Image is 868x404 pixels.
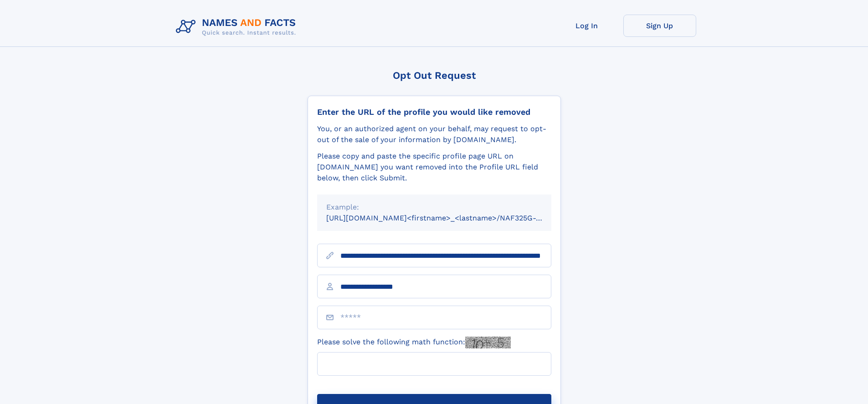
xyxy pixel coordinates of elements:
[317,107,551,117] div: Enter the URL of the profile you would like removed
[317,151,551,184] div: Please copy and paste the specific profile page URL on [DOMAIN_NAME] you want removed into the Pr...
[317,337,511,348] label: Please solve the following math function:
[308,70,561,81] div: Opt Out Request
[326,202,542,213] div: Example:
[317,123,551,145] div: You, or an authorized agent on your behalf, may request to opt-out of the sale of your informatio...
[326,214,569,222] small: [URL][DOMAIN_NAME]<firstname>_<lastname>/NAF325G-xxxxxxxx
[623,15,696,37] a: Sign Up
[172,15,303,39] img: Logo Names and Facts
[550,15,623,37] a: Log In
